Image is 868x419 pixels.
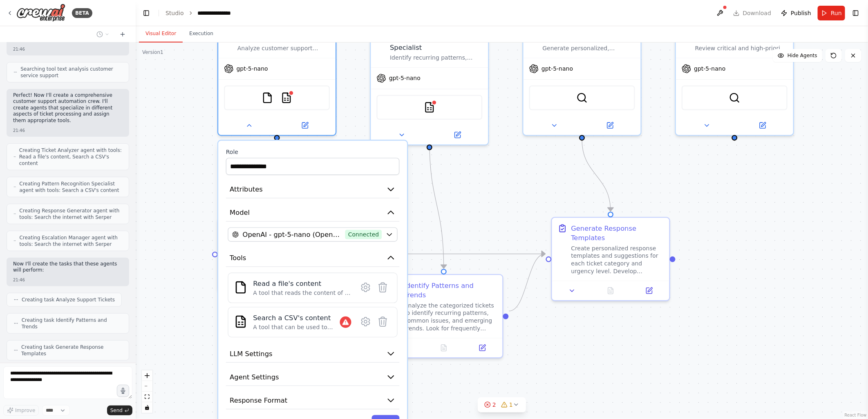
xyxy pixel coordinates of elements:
span: Creating Ticket Analyzer agent with tools: Read a file's content, Search a CSV's content [19,147,122,167]
span: gpt-5-nano [389,74,421,82]
img: FileReadTool [234,281,248,294]
div: Escalation ManagerReview critical and high-priority tickets to determine escalation requirements,... [675,27,794,136]
button: Configure tool [357,313,374,330]
button: Attributes [226,181,400,198]
div: Review critical and high-priority tickets to determine escalation requirements, create detailed e... [695,45,787,52]
div: Read a file's content [253,279,351,288]
g: Edge from 201f0877-a264-49cb-a3d2-65c4c492bb0e to 9d03998a-8bff-46ac-8266-0e18062c4db8 [577,140,615,212]
span: Connected [345,230,382,239]
span: Creating task Identify Patterns and Trends [22,317,122,330]
span: Creating task Generate Response Templates [21,344,122,357]
button: 21 [478,397,526,412]
div: Version 1 [142,49,163,56]
img: SerperDevTool [576,92,588,104]
div: Generate personalized, professional response templates and suggestions for customer support ticke... [542,45,635,52]
a: Studio [166,10,184,16]
a: React Flow attribution [845,413,867,417]
button: Model [226,204,400,222]
div: Identify recurring patterns, common issues, and trending problems from analyzed tickets to provid... [390,54,482,62]
span: Attributes [230,185,263,194]
span: gpt-5-nano [541,65,573,73]
span: LLM Settings [230,349,272,358]
span: 2 [492,401,496,409]
img: CSVSearchTool [281,92,292,104]
span: Searching tool text analysis customer service support [20,66,122,79]
img: CSVSearchTool [424,102,435,113]
div: Pattern Recognition SpecialistIdentify recurring patterns, common issues, and trending problems f... [370,27,489,146]
button: Send [107,406,132,415]
span: gpt-5-nano [694,65,725,73]
button: Hide left sidebar [141,7,152,19]
p: Now I'll create the tasks that these agents will perform: [13,261,123,274]
span: Publish [791,9,811,17]
button: Open in side panel [736,120,790,131]
button: No output available [424,342,464,354]
button: Show right sidebar [850,7,861,19]
button: Agent Settings [226,368,400,386]
button: zoom in [142,370,152,381]
button: fit view [142,392,152,402]
button: zoom out [142,381,152,392]
div: 21:46 [13,46,123,52]
button: Start a new chat [116,29,129,39]
div: Response Generator [542,33,635,42]
button: Hide Agents [773,49,822,62]
button: Open in side panel [430,129,484,140]
div: Identify Patterns and TrendsAnalyze the categorized tickets to identify recurring patterns, commo... [384,274,503,358]
span: Creating task Analyze Support Tickets [22,296,115,303]
span: Improve [15,407,35,414]
button: toggle interactivity [142,402,152,413]
img: FileReadTool [262,92,273,104]
div: React Flow controls [142,370,152,413]
span: gpt-5-nano [237,65,268,73]
span: Model [230,208,250,217]
button: OpenAI - gpt-5-nano (Openai)Connected [228,227,398,242]
span: Run [831,9,842,17]
button: Switch to previous chat [93,29,113,39]
button: Open in side panel [633,285,665,296]
button: Click to speak your automation idea [117,385,129,397]
div: Ticket AnalyzerAnalyze customer support tickets to categorize them by urgency level (Critical, Hi... [217,27,337,136]
button: Delete tool [374,313,391,330]
span: Creating Response Generator agent with tools: Search the internet with Serper [19,207,122,221]
img: SerperDevTool [729,92,740,104]
span: Hide Agents [787,52,817,59]
label: Role [226,148,400,156]
span: OpenAI - gpt-5-nano (Openai) [243,230,342,239]
button: Execution [183,25,220,42]
button: Tools [226,249,400,267]
div: Identify Patterns and Trends [404,281,497,300]
p: Perfect! Now I'll create a comprehensive customer support automation crew. I'll create agents tha... [13,92,123,124]
div: Search a CSV's content [253,313,340,323]
div: BETA [72,8,92,18]
button: No output available [591,285,631,296]
div: Response GeneratorGenerate personalized, professional response templates and suggestions for cust... [522,27,642,136]
div: Generate Response Templates [571,223,663,243]
div: A tool that can be used to semantic search a query from a CSV's content. [253,323,340,331]
button: Visual Editor [139,25,183,42]
div: A tool that reads the content of a file. To use this tool, provide a 'file_path' parameter with t... [253,289,351,297]
button: Delete tool [374,279,391,296]
span: Agent Settings [230,372,279,381]
span: Response Format [230,396,287,405]
div: Pattern Recognition Specialist [390,33,482,52]
img: CSVSearchTool [234,315,248,328]
button: LLM Settings [226,345,400,363]
button: Response Format [226,392,400,409]
img: Logo [16,4,65,22]
button: Open in side panel [583,120,637,131]
span: Tools [230,253,246,263]
div: Analyze the categorized tickets to identify recurring patterns, common issues, and emerging trend... [404,302,497,332]
span: Creating Escalation Manager agent with tools: Search the internet with Serper [19,234,122,247]
button: Configure tool [357,279,374,296]
div: 21:46 [13,277,123,283]
span: Creating Pattern Recognition Specialist agent with tools: Search a CSV's content [19,181,122,194]
button: Publish [778,6,814,20]
div: Create personalized response templates and suggestions for each ticket category and urgency level... [571,245,663,275]
g: Edge from 8795305a-2d2e-4ac8-9d78-b121c7dbb35d to 201233b4-d06a-4e57-ae75-3ea7ae2b3bda [425,140,448,269]
span: Send [110,407,123,414]
button: Improve [3,405,39,416]
span: 1 [509,401,513,409]
g: Edge from 201233b4-d06a-4e57-ae75-3ea7ae2b3bda to 9d03998a-8bff-46ac-8266-0e18062c4db8 [509,249,546,316]
div: Generate Response TemplatesCreate personalized response templates and suggestions for each ticket... [551,217,670,301]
